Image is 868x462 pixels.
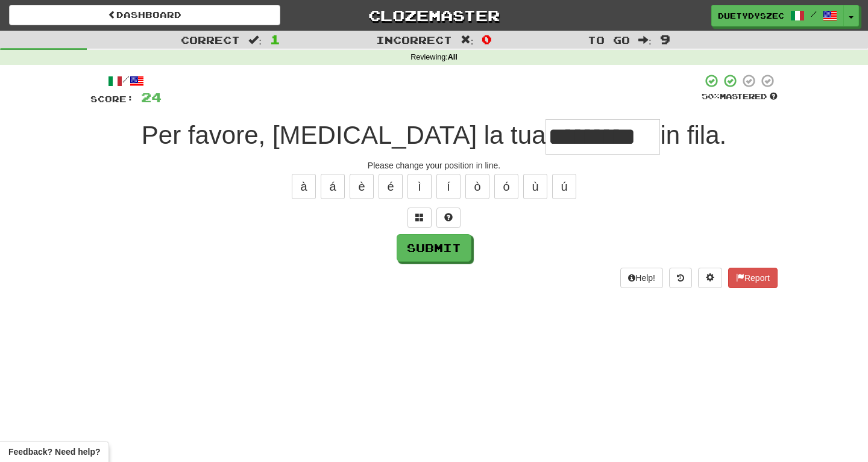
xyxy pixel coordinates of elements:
[660,32,670,46] span: 9
[588,34,630,46] span: To go
[811,10,817,18] span: /
[638,35,652,45] span: :
[482,32,492,46] span: 0
[248,35,262,45] span: :
[436,174,461,199] button: í
[436,208,461,228] button: Single letter hint - you only get 1 per sentence and score half the points! alt+h
[702,91,720,101] span: 50 %
[523,174,547,199] button: ù
[620,268,663,288] button: Help!
[141,90,162,105] span: 24
[407,174,432,199] button: ì
[379,174,403,199] button: é
[270,32,280,46] span: 1
[552,174,576,199] button: ú
[669,268,692,288] button: Round history (alt+y)
[465,174,489,199] button: ò
[181,34,240,46] span: Correct
[292,174,316,199] button: à
[142,121,546,149] span: Per favore, [MEDICAL_DATA] la tua
[494,174,518,199] button: ó
[660,121,726,149] span: in fila.
[350,174,374,199] button: è
[711,5,844,26] a: duetydyszec /
[298,5,570,26] a: Clozemaster
[448,53,458,61] strong: All
[397,234,471,262] button: Submit
[8,446,100,458] span: Open feedback widget
[90,73,162,88] div: /
[90,159,778,171] div: Please change your position in line.
[376,34,452,46] span: Incorrect
[321,174,345,199] button: á
[9,5,280,25] a: Dashboard
[702,91,778,102] div: Mastered
[728,268,778,288] button: Report
[90,94,134,104] span: Score:
[718,10,784,21] span: duetydyszec
[461,35,474,45] span: :
[407,208,432,228] button: Switch sentence to multiple choice alt+p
